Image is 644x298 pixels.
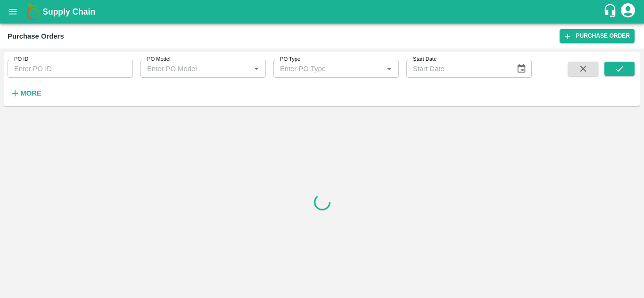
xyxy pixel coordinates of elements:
[383,63,395,75] button: Open
[280,56,300,63] label: PO Type
[406,60,509,78] input: Start Date
[512,60,530,78] button: Choose date
[147,56,171,63] label: PO Model
[560,29,635,43] a: Purchase Order
[8,60,133,78] input: Enter PO ID
[24,2,42,21] img: logo
[276,63,368,75] input: Enter PO Type
[2,1,24,23] button: open drawer
[143,63,235,75] input: Enter PO Model
[42,7,95,16] b: Supply Chain
[20,89,41,97] strong: More
[8,30,64,42] div: Purchase Orders
[619,2,636,22] div: account of current user
[413,56,437,63] label: Start Date
[250,63,263,75] button: Open
[14,56,28,63] label: PO ID
[603,3,619,20] div: customer-support
[42,5,603,18] a: Supply Chain
[8,85,44,101] button: More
